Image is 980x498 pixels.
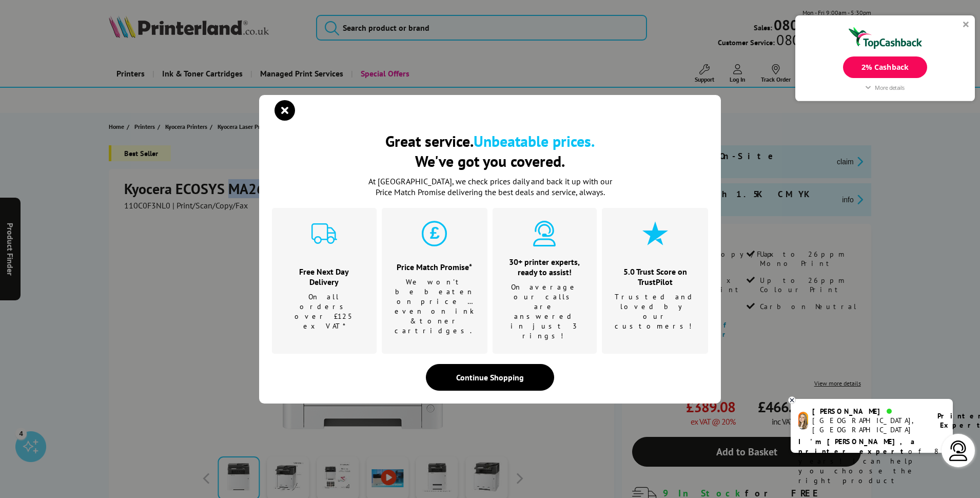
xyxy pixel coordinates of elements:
[474,131,595,151] b: Unbeatable prices.
[422,221,447,246] img: price-promise-cyan.svg
[311,221,337,246] img: delivery-cyan.svg
[798,412,808,430] img: amy-livechat.png
[285,292,364,331] p: On all orders over £125 ex VAT*
[395,262,475,272] h3: Price Match Promise*
[277,103,292,118] button: close modal
[395,277,475,336] p: We won't be beaten on price …even on ink & toner cartridges.
[426,364,554,391] div: Continue Shopping
[812,416,925,434] div: [GEOGRAPHIC_DATA], [GEOGRAPHIC_DATA]
[798,437,945,486] p: of 8 years! I can help you choose the right product
[532,221,557,246] img: expert-cyan.svg
[812,407,925,416] div: [PERSON_NAME]
[615,266,695,287] h3: 5.0 Trust Score on TrustPilot
[798,437,918,456] b: I'm [PERSON_NAME], a printer expert
[615,292,695,331] p: Trusted and loved by our customers!
[505,257,584,277] h3: 30+ printer experts, ready to assist!
[285,266,364,287] h3: Free Next Day Delivery
[505,282,584,341] p: On average our calls are answered in just 3 rings!
[948,440,969,461] img: user-headset-light.svg
[642,221,668,246] img: star-cyan.svg
[362,176,618,198] p: At [GEOGRAPHIC_DATA], we check prices daily and back it up with our Price Match Promise deliverin...
[272,131,708,171] h2: Great service. We've got you covered.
